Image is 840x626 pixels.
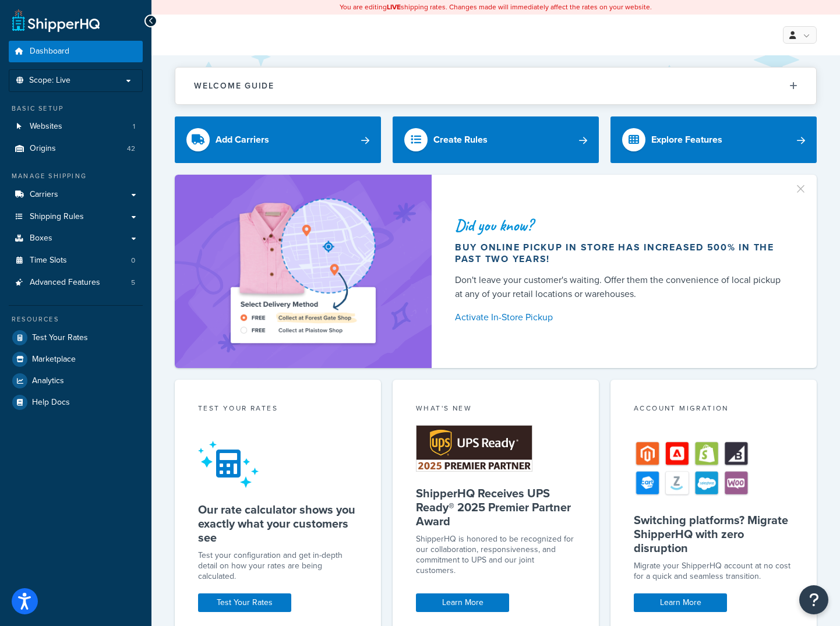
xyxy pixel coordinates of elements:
[433,132,488,148] div: Create Rules
[651,132,722,148] div: Explore Features
[9,228,143,249] a: Boxes
[455,242,789,265] div: Buy online pickup in store has increased 500% in the past two years!
[9,250,143,271] a: Time Slots0
[198,550,358,582] div: Test your configuration and get in-depth detail on how your rates are being calculated.
[9,314,143,324] div: Resources
[30,212,84,222] span: Shipping Rules
[455,273,789,301] div: Don't leave your customer's waiting. Offer them the convenience of local pickup at any of your re...
[9,272,143,293] a: Advanced Features5
[9,104,143,114] div: Basic Setup
[455,309,789,326] a: Activate In-Store Pickup
[416,534,576,576] p: ShipperHQ is honored to be recognized for our collaboration, responsiveness, and commitment to UP...
[393,116,599,163] a: Create Rules
[30,190,58,200] span: Carriers
[9,41,143,62] a: Dashboard
[32,398,70,408] span: Help Docs
[198,593,291,612] a: Test Your Rates
[9,171,143,181] div: Manage Shipping
[175,116,381,163] a: Add Carriers
[175,68,816,104] button: Welcome Guide
[131,256,135,266] span: 0
[634,561,793,582] div: Migrate your ShipperHQ account at no cost for a quick and seamless transition.
[9,206,143,228] a: Shipping Rules
[387,2,401,12] b: LIVE
[197,192,408,351] img: ad-shirt-map-b0359fc47e01cab431d101c4b569394f6a03f54285957d908178d52f29eb9668.png
[9,327,143,348] a: Test Your Rates
[634,403,793,416] div: Account Migration
[198,403,358,416] div: Test your rates
[32,333,88,343] span: Test Your Rates
[9,392,143,413] a: Help Docs
[416,403,576,416] div: What's New
[32,376,64,386] span: Analytics
[30,278,100,288] span: Advanced Features
[9,184,143,206] a: Carriers
[634,513,793,555] h5: Switching platforms? Migrate ShipperHQ with zero disruption
[30,47,69,56] span: Dashboard
[194,82,274,90] h2: Welcome Guide
[30,144,56,154] span: Origins
[198,503,358,544] h5: Our rate calculator shows you exactly what your customers see
[127,144,135,154] span: 42
[9,349,143,370] a: Marketplace
[610,116,817,163] a: Explore Features
[32,355,76,365] span: Marketplace
[29,76,70,86] span: Scope: Live
[9,250,143,271] li: Time Slots
[216,132,269,148] div: Add Carriers
[30,234,52,243] span: Boxes
[9,138,143,160] li: Origins
[416,593,509,612] a: Learn More
[131,278,135,288] span: 5
[799,585,828,614] button: Open Resource Center
[416,486,576,528] h5: ShipperHQ Receives UPS Ready® 2025 Premier Partner Award
[30,256,67,266] span: Time Slots
[9,370,143,391] a: Analytics
[9,272,143,293] li: Advanced Features
[30,122,62,132] span: Websites
[133,122,135,132] span: 1
[634,593,727,612] a: Learn More
[455,217,789,234] div: Did you know?
[9,116,143,137] li: Websites
[9,138,143,160] a: Origins42
[9,116,143,137] a: Websites1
